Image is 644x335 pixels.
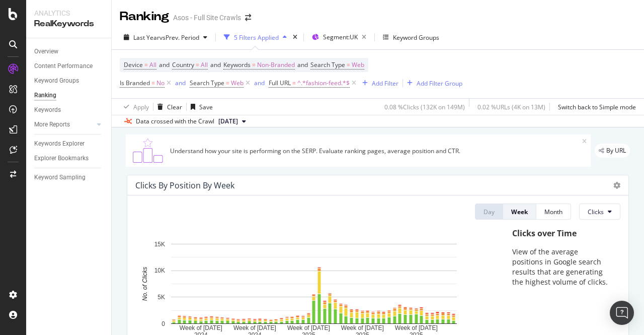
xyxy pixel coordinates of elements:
[379,29,443,45] button: Keyword Groups
[34,8,103,18] div: Analytics
[34,76,104,86] a: Keyword Groups
[595,144,630,158] div: legacy label
[130,139,166,163] img: C0S+odjvPe+dCwPhcw0W2jU4KOcefU0IcxbkVEfgJ6Ft4vBgsVVQAAAABJRU5ErkJggg==
[512,228,610,239] div: Clicks over Time
[341,325,384,332] text: Week of [DATE]
[395,325,438,332] text: Week of [DATE]
[588,208,604,216] span: Clicks
[210,60,221,69] span: and
[223,60,251,69] span: Keywords
[308,29,370,45] button: Segment:UK
[269,79,291,87] span: Full URL
[226,79,229,87] span: =
[120,8,169,25] div: Ranking
[606,148,626,154] span: By URL
[154,267,165,275] text: 10K
[172,60,194,69] span: Country
[372,79,398,88] div: Add Filter
[156,76,165,90] span: No
[34,61,104,72] a: Content Performance
[292,79,296,87] span: =
[254,79,265,87] div: and
[503,204,536,220] button: Week
[144,60,148,69] span: =
[135,180,234,190] div: Clicks By Position By Week
[475,204,503,220] button: Day
[34,139,104,149] a: Keywords Explorer
[347,60,350,69] span: =
[323,33,358,41] span: Segment: UK
[34,46,58,57] div: Overview
[233,325,276,332] text: Week of [DATE]
[231,76,244,90] span: Web
[133,103,149,111] div: Apply
[220,29,291,45] button: 5 Filters Applied
[157,294,165,301] text: 5K
[544,208,562,216] div: Month
[34,105,104,115] a: Keywords
[536,204,571,220] button: Month
[175,78,186,88] button: and
[141,267,148,301] text: No. of Clicks
[120,79,150,87] span: Is Branded
[167,103,182,111] div: Clear
[124,60,143,69] span: Device
[484,208,495,216] div: Day
[310,60,345,69] span: Search Type
[579,204,620,220] button: Clicks
[149,58,156,72] span: All
[511,208,528,216] div: Week
[136,117,214,126] div: Data crossed with the Crawl
[245,14,251,21] div: arrow-right-arrow-left
[252,60,256,69] span: =
[512,247,610,287] p: View of the average positions in Google search results that are generating the highest volume of ...
[180,325,222,332] text: Week of [DATE]
[558,103,636,111] div: Switch back to Simple mode
[358,77,398,89] button: Add Filter
[254,78,265,88] button: and
[554,99,636,115] button: Switch back to Simple mode
[34,46,104,57] a: Overview
[214,115,250,127] button: [DATE]
[610,301,634,325] div: Open Intercom Messenger
[34,90,56,101] div: Ranking
[287,325,330,332] text: Week of [DATE]
[173,13,241,23] div: Asos - Full Site Crawls
[297,60,308,69] span: and
[218,117,238,126] span: 2025 Aug. 12th
[34,172,104,183] a: Keyword Sampling
[154,241,165,248] text: 15K
[352,58,364,72] span: Web
[159,33,199,42] span: vs Prev. Period
[175,79,186,87] div: and
[153,99,182,115] button: Clear
[34,18,103,30] div: RealKeywords
[34,105,61,115] div: Keywords
[159,60,170,69] span: and
[297,76,350,90] span: ^.*fashion-feed.*$
[120,29,211,45] button: Last YearvsPrev. Period
[34,90,104,101] a: Ranking
[291,32,299,42] div: times
[417,79,462,88] div: Add Filter Group
[393,33,439,42] div: Keyword Groups
[187,99,213,115] button: Save
[34,119,70,130] div: More Reports
[34,76,79,86] div: Keyword Groups
[384,103,465,111] div: 0.08 % Clicks ( 132K on 149M )
[257,58,295,72] span: Non-Branded
[170,147,582,155] div: Understand how your site is performing on the SERP. Evaluate ranking pages, average position and ...
[34,61,93,72] div: Content Performance
[133,33,159,42] span: Last Year
[34,172,86,183] div: Keyword Sampling
[201,58,208,72] span: All
[403,77,462,89] button: Add Filter Group
[151,79,155,87] span: =
[234,33,279,42] div: 5 Filters Applied
[477,103,545,111] div: 0.02 % URLs ( 4K on 13M )
[34,153,89,164] div: Explorer Bookmarks
[120,99,149,115] button: Apply
[162,320,165,327] text: 0
[196,60,199,69] span: =
[190,79,224,87] span: Search Type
